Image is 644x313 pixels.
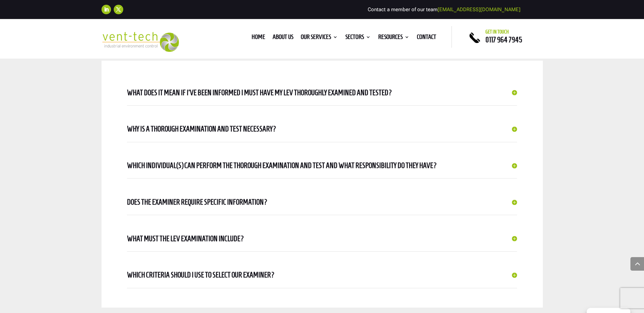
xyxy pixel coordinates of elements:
h5: Which individual(s) can perform the thorough examination and test and what responsibility do they... [127,160,517,171]
h5: What must the LEV examination include? [127,233,517,245]
a: Follow on X [114,5,123,14]
a: Our Services [301,35,338,42]
a: 0117 964 7945 [485,36,522,44]
a: Home [252,35,265,42]
img: 2023-09-27T08_35_16.549ZVENT-TECH---Clear-background [102,32,179,52]
h5: What does it mean if I've been informed I must have my LEV thoroughly examined and tested? [127,87,517,99]
a: Follow on LinkedIn [102,5,111,14]
h5: Why is a thorough examination and test necessary? [127,123,517,135]
h5: Which criteria should I use to select our examiner? [127,269,517,281]
a: Contact [417,35,436,42]
a: Resources [378,35,409,42]
h5: Does the examiner require specific information? [127,196,517,208]
span: Contact a member of our team [368,6,520,13]
span: Get in touch [485,29,509,35]
a: Sectors [345,35,371,42]
a: [EMAIL_ADDRESS][DOMAIN_NAME] [438,6,520,13]
a: About us [273,35,293,42]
